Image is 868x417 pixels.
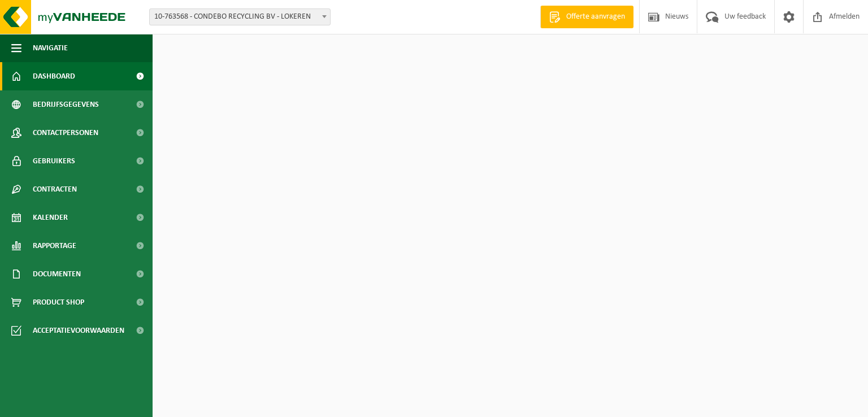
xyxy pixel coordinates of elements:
span: Offerte aanvragen [563,11,628,23]
span: Navigatie [33,34,68,62]
span: Acceptatievoorwaarden [33,316,124,345]
span: 10-763568 - CONDEBO RECYCLING BV - LOKEREN [149,8,331,25]
span: Rapportage [33,232,76,260]
span: Product Shop [33,288,84,316]
span: 10-763568 - CONDEBO RECYCLING BV - LOKEREN [150,9,330,25]
span: Kalender [33,203,68,232]
span: Documenten [33,260,81,288]
span: Contactpersonen [33,119,98,147]
span: Gebruikers [33,147,75,175]
span: Bedrijfsgegevens [33,90,99,119]
span: Dashboard [33,62,75,90]
a: Offerte aanvragen [540,6,633,28]
span: Contracten [33,175,77,203]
